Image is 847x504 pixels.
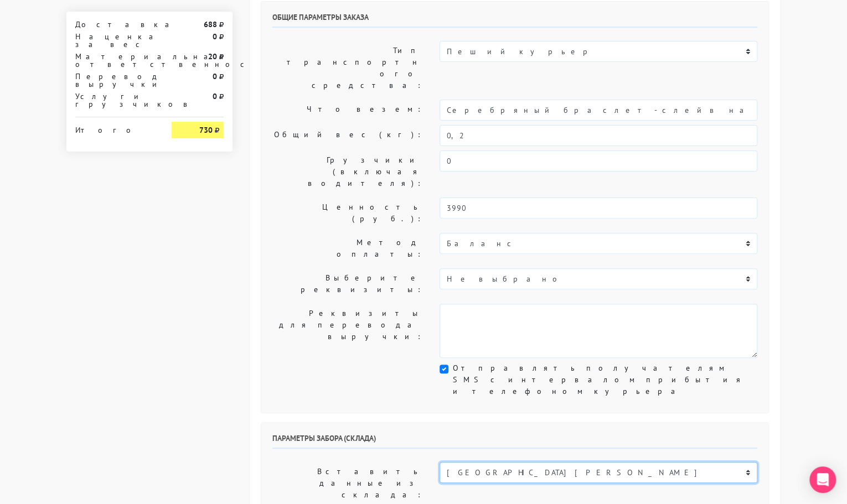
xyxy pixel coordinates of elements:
[199,125,213,135] strong: 730
[67,33,163,48] div: Наценка за вес
[264,150,431,193] label: Грузчики (включая водителя):
[272,434,757,449] h6: Параметры забора (склада)
[213,71,217,81] strong: 0
[67,20,163,28] div: Доставка
[213,91,217,101] strong: 0
[67,92,163,108] div: Услуги грузчиков
[264,100,431,121] label: Что везем:
[264,41,431,95] label: Тип транспортного средства:
[264,198,431,228] label: Ценность (руб.):
[67,72,163,88] div: Перевод выручки
[264,304,431,358] label: Реквизиты для перевода выручки:
[204,19,217,29] strong: 688
[453,362,757,397] label: Отправлять получателям SMS с интервалом прибытия и телефоном курьера
[264,233,431,264] label: Метод оплаты:
[213,32,217,41] strong: 0
[208,51,217,61] strong: 20
[75,122,155,134] div: Итого
[264,268,431,299] label: Выберите реквизиты:
[264,125,431,146] label: Общий вес (кг):
[67,53,163,68] div: Материальная ответственность
[272,13,757,28] h6: Общие параметры заказа
[809,466,836,493] div: Open Intercom Messenger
